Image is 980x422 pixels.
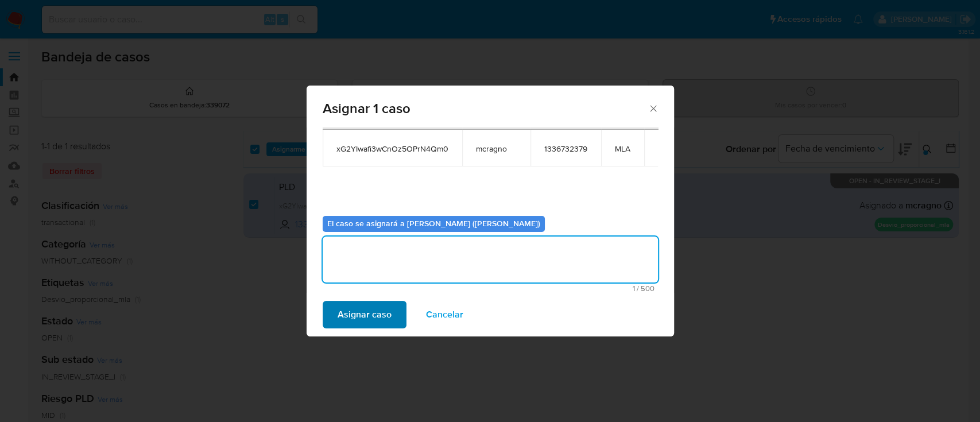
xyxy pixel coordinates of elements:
span: xG2YIwafi3wCnOz5OPrN4Qm0 [336,144,448,154]
button: Cancelar [411,301,478,328]
b: El caso se asignará a [PERSON_NAME] ([PERSON_NAME]) [327,218,540,229]
button: Cerrar ventana [648,103,658,113]
span: 1336732379 [544,144,587,154]
span: Asignar caso [338,302,392,327]
div: assign-modal [307,86,674,336]
span: MLA [615,144,630,154]
button: Asignar caso [323,301,406,328]
span: Máximo 500 caracteres [326,285,654,292]
span: mcragno [476,144,517,154]
span: Cancelar [426,302,463,327]
span: Asignar 1 caso [323,102,648,115]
